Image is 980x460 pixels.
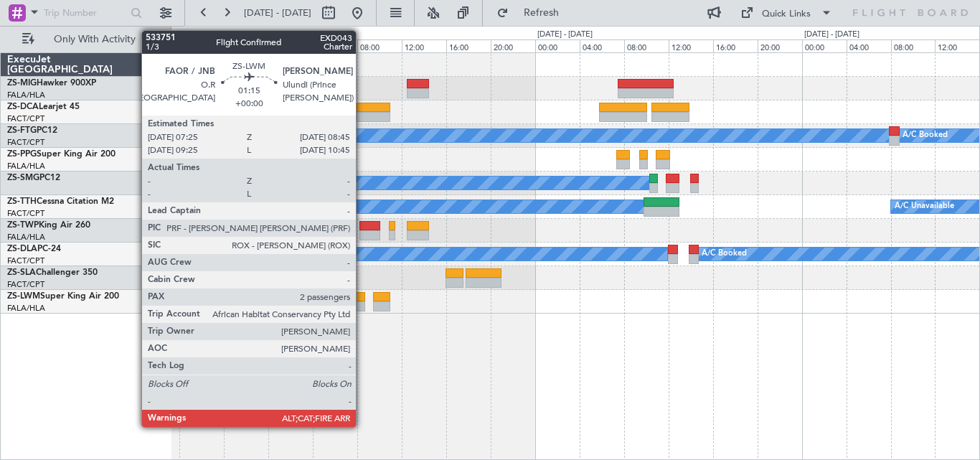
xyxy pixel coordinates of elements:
span: ZS-SLA [7,268,36,277]
div: 00:00 [802,39,847,52]
div: [DATE] - [DATE] [804,29,859,41]
a: FACT/CPT [7,137,44,148]
span: Only With Activity [37,34,151,44]
a: FACT/CPT [7,279,44,290]
a: ZS-TTHCessna Citation M2 [7,197,114,206]
div: 04:00 [847,39,891,52]
div: 12:00 [669,39,713,52]
a: ZS-LWMSuper King Air 200 [7,292,119,301]
span: ZS-TWP [7,221,39,230]
a: ZS-MIGHawker 900XP [7,79,96,88]
a: ZS-DCALearjet 45 [7,103,80,111]
span: ZS-DCA [7,103,39,111]
span: ZS-PPG [7,150,37,159]
div: [DATE] - [DATE] [270,29,326,41]
div: 16:00 [713,39,758,52]
div: 20:00 [491,39,535,52]
div: 04:00 [580,39,624,52]
a: ZS-SLAChallenger 350 [7,268,98,277]
div: 04:00 [313,39,357,52]
div: 20:00 [224,39,268,52]
div: 20:00 [758,39,802,52]
div: 00:00 [535,39,580,52]
div: 12:00 [935,39,979,52]
div: A/C Booked [903,125,948,146]
a: ZS-FTGPC12 [7,126,57,135]
a: FACT/CPT [7,208,44,219]
div: Quick Links [762,7,811,22]
div: 16:00 [446,39,491,52]
span: ZS-DLA [7,245,37,253]
div: 12:00 [402,39,446,52]
span: ZS-FTG [7,126,37,135]
input: Trip Number [44,2,126,24]
button: Only With Activity [16,28,156,51]
a: FALA/HLA [7,90,45,100]
a: FACT/CPT [7,113,44,124]
a: ZS-SMGPC12 [7,174,60,182]
div: A/C Unavailable [895,196,954,217]
a: ZS-DLAPC-24 [7,245,61,253]
a: ZS-PPGSuper King Air 200 [7,150,116,159]
span: ZS-SMG [7,174,39,182]
button: Refresh [490,1,576,24]
span: ZS-LWM [7,292,40,301]
div: [DATE] - [DATE] [174,29,229,41]
span: Refresh [512,8,572,18]
div: 16:00 [179,39,224,52]
div: 08:00 [624,39,669,52]
a: FALA/HLA [7,161,45,172]
a: FACT/CPT [7,255,44,266]
div: 08:00 [357,39,402,52]
span: ZS-TTH [7,197,37,206]
span: ZS-MIG [7,79,37,88]
div: [DATE] - [DATE] [537,29,593,41]
a: FALA/HLA [7,303,45,314]
a: ZS-TWPKing Air 260 [7,221,90,230]
div: A/C Booked [702,243,747,265]
a: FALA/HLA [7,232,45,243]
div: 00:00 [268,39,313,52]
span: [DATE] - [DATE] [244,6,311,19]
button: Quick Links [733,1,839,24]
div: 08:00 [891,39,936,52]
